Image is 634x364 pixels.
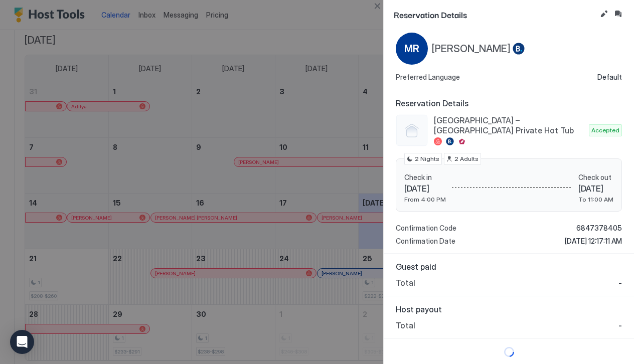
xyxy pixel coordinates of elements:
[618,278,622,288] span: -
[394,8,596,21] span: Reservation Details
[591,126,619,135] span: Accepted
[404,184,446,194] span: [DATE]
[454,154,479,163] span: 2 Adults
[396,320,415,330] span: Total
[618,320,622,330] span: -
[394,347,624,357] div: loading
[578,184,613,194] span: [DATE]
[404,173,446,182] span: Check in
[598,8,610,20] button: Edit reservation
[396,304,622,314] span: Host payout
[396,278,415,288] span: Total
[396,237,455,246] span: Confirmation Date
[578,173,613,182] span: Check out
[404,196,446,203] span: From 4:00 PM
[10,330,34,354] div: Open Intercom Messenger
[404,41,419,56] span: MR
[396,73,460,82] span: Preferred Language
[565,237,622,246] span: [DATE] 12:17:11 AM
[434,115,585,135] span: [GEOGRAPHIC_DATA] – [GEOGRAPHIC_DATA] Private Hot Tub
[597,73,622,82] span: Default
[612,8,624,20] button: Inbox
[578,196,613,203] span: To 11:00 AM
[396,224,456,233] span: Confirmation Code
[432,43,511,55] span: [PERSON_NAME]
[415,154,439,163] span: 2 Nights
[396,262,622,272] span: Guest paid
[576,224,622,233] span: 6847378405
[396,98,622,108] span: Reservation Details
